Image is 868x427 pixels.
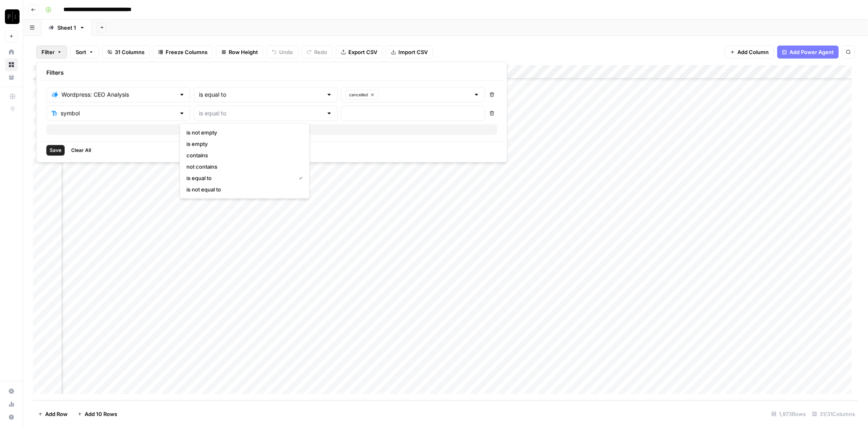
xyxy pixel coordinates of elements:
[5,411,18,424] button: Help + Support
[72,407,122,420] button: Add 10 Rows
[61,109,175,118] input: symbol
[5,385,18,398] a: Settings
[199,109,323,118] input: is equal to
[70,46,99,59] button: Sort
[36,46,67,59] button: Filter
[42,20,92,36] a: Sheet 1
[768,407,809,420] div: 1,973 Rows
[166,48,208,56] span: Freeze Columns
[57,24,76,32] div: Sheet 1
[314,48,327,56] span: Redo
[809,407,858,420] div: 31/31 Columns
[115,48,144,56] span: 31 Columns
[336,46,383,59] button: Export CSV
[153,46,213,59] button: Freeze Columns
[229,48,258,56] span: Row Height
[71,147,91,154] span: Clear All
[302,46,332,59] button: Redo
[76,48,86,56] span: Sort
[186,140,300,148] span: is empty
[199,91,323,99] input: is equal to
[36,62,507,163] div: Filter
[5,58,18,71] a: Browse
[777,46,839,59] button: Add Power Agent
[349,91,368,98] span: cancelled
[50,147,61,154] span: Save
[348,48,377,56] span: Export CSV
[737,48,769,56] span: Add Column
[46,124,497,135] button: Add Filter
[46,145,65,156] button: Save
[186,163,300,171] span: not contains
[33,407,72,420] button: Add Row
[386,46,433,59] button: Import CSV
[725,46,774,59] button: Add Column
[186,151,300,159] span: contains
[102,46,150,59] button: 31 Columns
[186,174,292,182] span: is equal to
[85,410,117,418] span: Add 10 Rows
[61,91,175,99] input: Wordpress: CEO Analysis
[45,410,68,418] span: Add Row
[5,71,18,84] a: Your Data
[40,65,504,81] div: Filters
[789,48,834,56] span: Add Power Agent
[5,9,20,24] img: Paragon (Prod) Logo
[267,46,298,59] button: Undo
[5,7,18,27] button: Workspace: Paragon (Prod)
[279,48,293,56] span: Undo
[5,46,18,59] a: Home
[5,398,18,411] a: Usage
[42,48,55,56] span: Filter
[345,90,378,100] button: cancelled
[216,46,263,59] button: Row Height
[398,48,428,56] span: Import CSV
[186,185,300,194] span: is not equal to
[68,145,94,156] button: Clear All
[186,129,300,137] span: is not empty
